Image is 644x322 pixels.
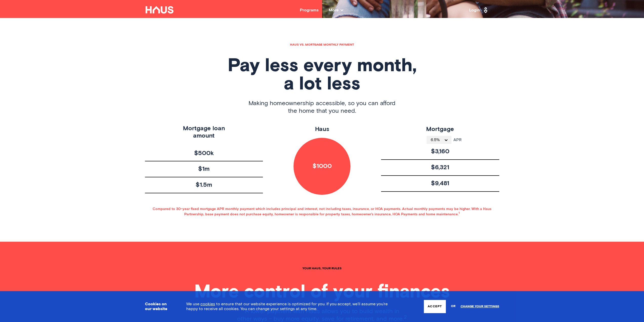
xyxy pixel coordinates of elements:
[427,136,451,144] button: open menu
[459,212,460,215] sup: 1
[451,302,455,311] span: or
[424,300,446,313] button: Accept
[431,138,444,142] span: 6.5%
[145,207,499,216] span: Compared to 30-year fixed mortgage APR monthly payment which includes principal and interest, not...
[461,305,499,308] a: Change your settings
[431,164,449,171] span: $6,321
[186,302,388,311] span: We use to ensure that our website experience is optimized for you. If you accept, we’ll assume yo...
[469,6,489,14] a: Login
[313,163,332,170] span: $1000
[329,8,343,12] span: More
[431,148,449,155] span: $3,160
[145,57,499,93] h1: Pay less every month, a lot less
[302,267,342,270] h1: Your haus, Your rules
[200,302,215,306] a: cookies
[183,125,225,140] span: Mortgage loan amount
[198,165,210,173] span: $1m
[248,100,396,115] span: Making homeownership accessible, so you can afford the home that you need.
[451,138,462,142] span: APR
[426,126,454,132] span: Mortgage
[300,8,319,12] a: Programs
[315,126,329,132] span: Haus
[194,150,214,157] span: $500k
[431,180,449,187] span: $9,481
[194,283,450,301] h1: More control of your finances
[145,43,499,46] h1: Haus vs. mortgage monthly payment
[196,181,212,189] span: $1.5m
[145,302,174,311] h3: Cookies on our website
